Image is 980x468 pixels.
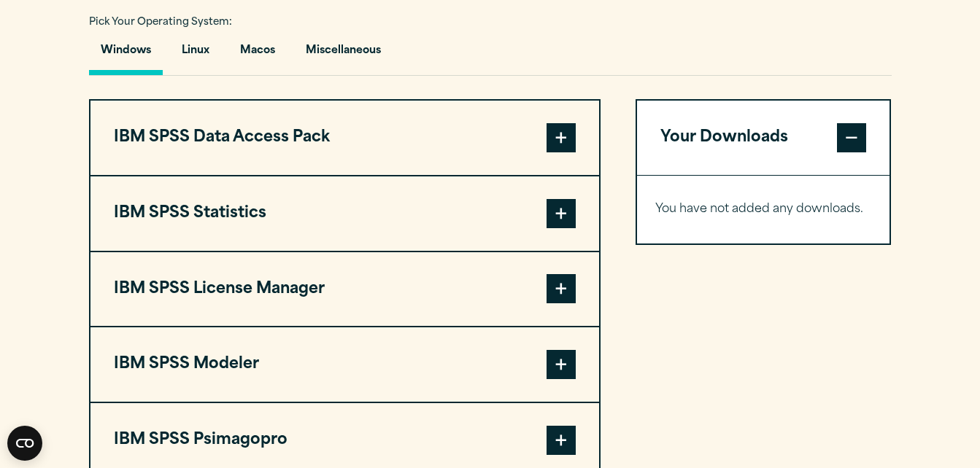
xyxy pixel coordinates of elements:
[637,101,890,175] button: Your Downloads
[655,199,872,220] p: You have not added any downloads.
[90,327,599,402] button: IBM SPSS Modeler
[89,17,232,27] span: Pick Your Operating System:
[228,34,287,75] button: Macos
[90,252,599,327] button: IBM SPSS License Manager
[170,34,221,75] button: Linux
[294,34,393,75] button: Miscellaneous
[90,101,599,175] button: IBM SPSS Data Access Pack
[637,175,890,243] div: Your Downloads
[7,426,42,461] button: Open CMP widget
[89,34,163,75] button: Windows
[90,176,599,251] button: IBM SPSS Statistics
